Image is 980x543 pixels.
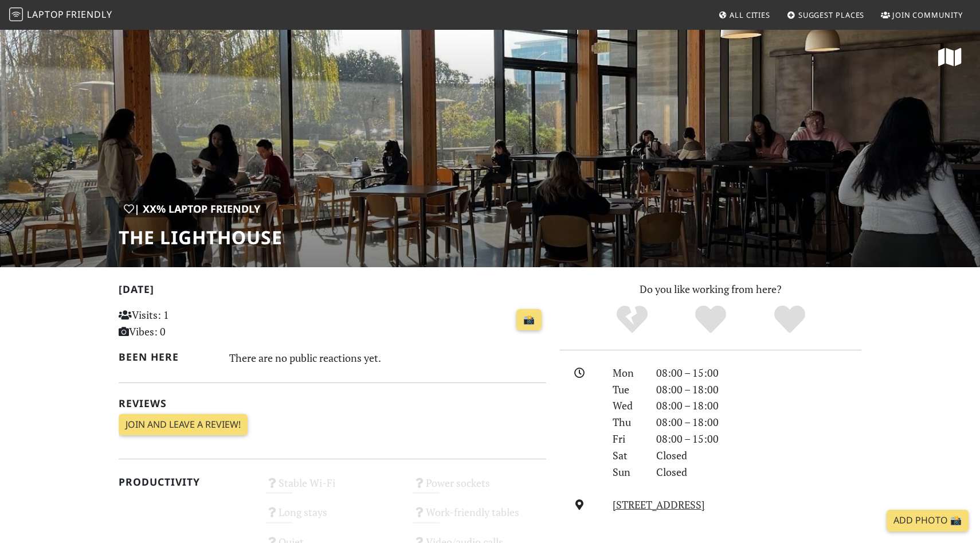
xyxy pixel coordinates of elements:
div: There are no public reactions yet. [229,349,547,367]
div: 08:00 – 15:00 [649,431,868,447]
div: Closed [649,447,868,464]
div: Tue [606,381,649,398]
div: No [593,304,672,335]
span: All Cities [730,10,770,20]
div: | XX% Laptop Friendly [119,201,265,217]
div: Mon [606,365,649,381]
div: 08:00 – 18:00 [649,414,868,431]
span: Friendly [66,8,112,21]
div: Sun [606,464,649,481]
div: Sat [606,447,649,464]
div: 08:00 – 18:00 [649,381,868,398]
div: Closed [649,464,868,481]
div: Yes [671,304,750,335]
div: Power sockets [406,474,553,503]
div: Thu [606,414,649,431]
h2: Reviews [119,397,546,409]
span: Laptop [27,8,64,21]
p: Visits: 1 Vibes: 0 [119,307,252,340]
p: Do you like working from here? [560,281,861,298]
div: Definitely! [750,304,829,335]
h2: [DATE] [119,283,546,300]
h1: The Lighthouse [119,226,283,248]
div: Work-friendly tables [406,503,553,532]
a: All Cities [714,5,775,25]
span: Suggest Places [798,10,865,20]
h2: Been here [119,351,215,363]
span: Join Community [892,10,963,20]
a: Suggest Places [782,5,869,25]
a: Join and leave a review! [119,414,248,436]
div: Fri [606,431,649,447]
img: LaptopFriendly [9,7,23,21]
div: Stable Wi-Fi [259,474,406,503]
a: 📸 [516,309,542,331]
a: LaptopFriendly LaptopFriendly [9,5,112,25]
a: [STREET_ADDRESS] [613,498,705,511]
div: Long stays [259,503,406,532]
a: Add Photo 📸 [887,510,969,532]
div: 08:00 – 15:00 [649,365,868,381]
div: Wed [606,397,649,414]
div: 08:00 – 18:00 [649,397,868,414]
a: Join Community [876,5,967,25]
h2: Productivity [119,476,252,488]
